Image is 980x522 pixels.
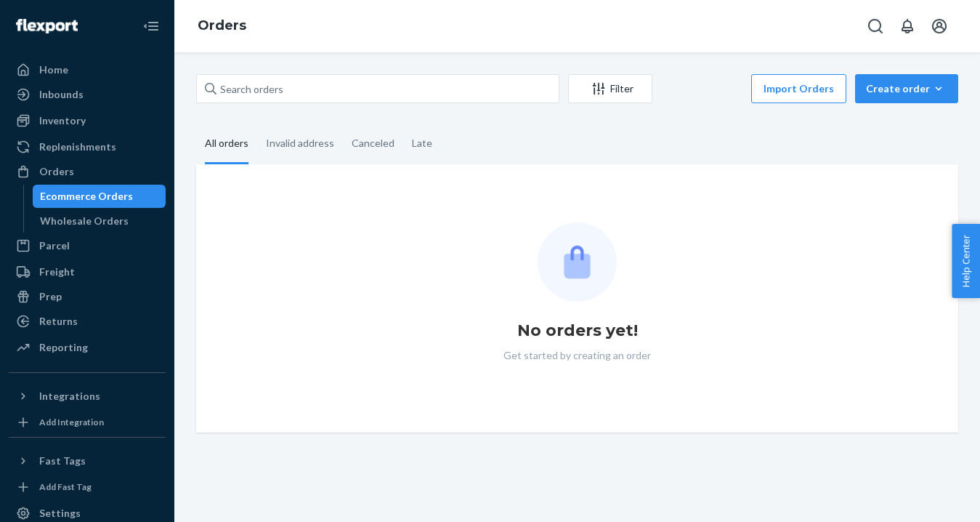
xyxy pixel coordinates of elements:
div: Create order [866,81,947,96]
img: Flexport logo [16,19,78,33]
div: Freight [39,265,75,279]
a: Add Integration [9,414,166,431]
a: Prep [9,285,166,308]
div: Add Integration [39,416,104,428]
button: Help Center [952,224,980,298]
button: Open account menu [925,12,954,41]
button: Integrations [9,385,166,408]
div: Orders [39,164,74,179]
div: Replenishments [39,140,116,154]
a: Home [9,58,166,81]
a: Add Fast Tag [9,478,166,496]
img: Empty list [538,222,617,302]
a: Orders [9,160,166,183]
a: Parcel [9,234,166,257]
a: Returns [9,310,166,333]
div: Prep [39,289,62,304]
div: Integrations [39,389,100,403]
a: Orders [198,17,246,33]
a: Ecommerce Orders [33,185,166,208]
div: Wholesale Orders [40,214,129,228]
div: Ecommerce Orders [40,189,133,204]
h1: No orders yet! [517,319,638,342]
div: Inbounds [39,87,84,102]
a: Freight [9,260,166,284]
div: Add Fast Tag [39,481,92,493]
button: Fast Tags [9,449,166,473]
div: Reporting [39,340,88,355]
button: Filter [568,74,652,103]
p: Get started by creating an order [503,348,651,363]
input: Search orders [196,74,559,103]
a: Inventory [9,109,166,132]
div: Parcel [39,238,70,253]
div: Late [412,124,432,162]
div: All orders [205,124,248,164]
button: Create order [855,74,958,103]
a: Reporting [9,336,166,359]
div: Canceled [352,124,394,162]
button: Close Navigation [137,12,166,41]
div: Returns [39,314,78,329]
div: Inventory [39,113,86,128]
div: Filter [569,81,652,96]
button: Import Orders [751,74,846,103]
a: Inbounds [9,83,166,106]
div: Settings [39,506,81,521]
div: Fast Tags [39,454,86,468]
div: Home [39,63,68,77]
button: Open notifications [893,12,922,41]
div: Invalid address [266,124,334,162]
button: Open Search Box [861,12,890,41]
ol: breadcrumbs [186,5,258,47]
a: Wholesale Orders [33,209,166,233]
a: Replenishments [9,135,166,158]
